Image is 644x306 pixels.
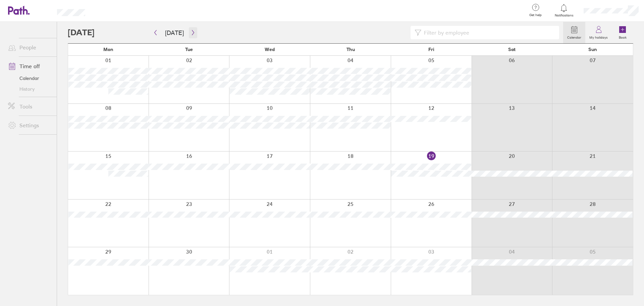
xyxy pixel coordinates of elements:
[160,27,189,38] button: [DATE]
[103,47,113,52] span: Mon
[3,41,57,54] a: People
[615,34,631,40] label: Book
[3,59,57,73] a: Time off
[508,47,516,52] span: Sat
[3,73,57,84] a: Calendar
[185,47,193,52] span: Tue
[346,47,355,52] span: Thu
[265,47,275,52] span: Wed
[588,47,597,52] span: Sun
[553,13,575,17] span: Notifications
[421,26,555,39] input: Filter by employee
[585,22,612,43] a: My holidays
[3,119,57,132] a: Settings
[563,34,585,40] label: Calendar
[553,3,575,17] a: Notifications
[3,84,57,94] a: History
[525,13,546,17] span: Get help
[612,22,633,43] a: Book
[563,22,585,43] a: Calendar
[428,47,434,52] span: Fri
[3,100,57,113] a: Tools
[585,34,612,40] label: My holidays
